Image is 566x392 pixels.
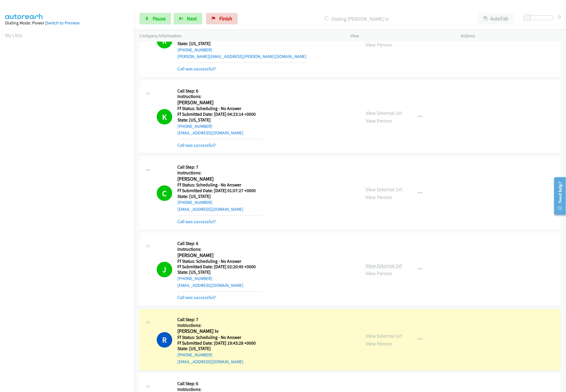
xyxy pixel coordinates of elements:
h2: [PERSON_NAME] [177,252,263,259]
a: View External Url [366,262,402,269]
h1: J [157,262,172,277]
div: Dialing Mode: Power | [5,20,129,26]
h5: State: [US_STATE] [177,117,263,123]
iframe: Resource Center [550,173,566,219]
a: [EMAIL_ADDRESS][DOMAIN_NAME] [177,283,243,288]
h5: Instructions: [177,323,263,329]
a: [EMAIL_ADDRESS][DOMAIN_NAME] [177,206,243,212]
iframe: Dialpad [5,44,134,317]
a: [EMAIL_ADDRESS][DOMAIN_NAME] [177,359,243,365]
p: Company Information [139,32,340,39]
a: My Lists [5,32,22,38]
h5: Call Step: 7 [177,317,263,323]
span: Finish [219,15,232,22]
h5: State: [US_STATE] [177,194,263,199]
button: AutoTab [478,13,514,24]
h5: Call Step: 6 [177,241,263,246]
a: [PHONE_NUMBER] [177,276,212,281]
h5: State: [US_STATE] [177,41,307,47]
h5: State: [US_STATE] [177,270,263,275]
p: View [350,32,450,39]
div: 0 [558,13,561,21]
a: View External Url [366,110,402,116]
span: Pause [153,15,166,22]
h5: Ff Status: Scheduling - No Answer [177,182,263,188]
h5: Ff Status: Scheduling - No Answer [177,106,263,111]
a: View Person [366,194,392,200]
p: Dialing [PERSON_NAME] Iv [245,15,468,23]
a: Call was successful? [177,142,216,148]
a: View Person [366,41,392,48]
a: View Person [366,117,392,124]
a: [EMAIL_ADDRESS][DOMAIN_NAME] [177,130,243,136]
div: Delay between calls (in seconds) [527,16,553,20]
a: Call was successful? [177,219,216,224]
a: [PHONE_NUMBER] [177,47,212,53]
h5: Ff Submitted Date: [DATE] 04:23:14 +0000 [177,111,263,117]
a: Pause [139,13,171,24]
h5: State: [US_STATE] [177,346,263,352]
h2: [PERSON_NAME] [177,176,263,182]
h1: K [157,109,172,125]
a: View Person [366,270,392,277]
a: View Person [366,341,392,347]
h5: Ff Status: Scheduling - No Answer [177,335,263,341]
a: View External Url [366,333,402,339]
a: View External Url [366,186,402,193]
button: Next [174,13,202,24]
a: [PHONE_NUMBER] [177,352,212,358]
h5: Call Step: 6 [177,381,263,387]
a: [PERSON_NAME][EMAIL_ADDRESS][PERSON_NAME][DOMAIN_NAME] [177,54,307,59]
a: Switch to Preview [46,20,80,26]
h2: [PERSON_NAME] Iv [177,328,263,335]
h5: Instructions: [177,170,263,176]
h1: C [157,186,172,201]
h5: Call Step: 6 [177,88,263,94]
p: Actions [461,32,561,39]
a: [PHONE_NUMBER] [177,123,212,129]
a: Call was successful? [177,66,216,72]
h5: Ff Submitted Date: [DATE] 02:20:45 +0000 [177,264,263,270]
h5: Ff Submitted Date: [DATE] 01:07:27 +0000 [177,188,263,194]
h1: R [157,332,172,348]
span: Next [187,15,197,22]
h5: Call Step: 7 [177,164,263,170]
h5: Instructions: [177,94,263,99]
h5: Ff Status: Scheduling - No Answer [177,258,263,264]
a: Call was successful? [177,295,216,300]
a: [PHONE_NUMBER] [177,200,212,205]
h5: Instructions: [177,246,263,252]
a: Finish [206,13,238,24]
h2: [PERSON_NAME] [177,99,263,106]
h5: Ff Submitted Date: [DATE] 19:43:28 +0000 [177,341,263,346]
